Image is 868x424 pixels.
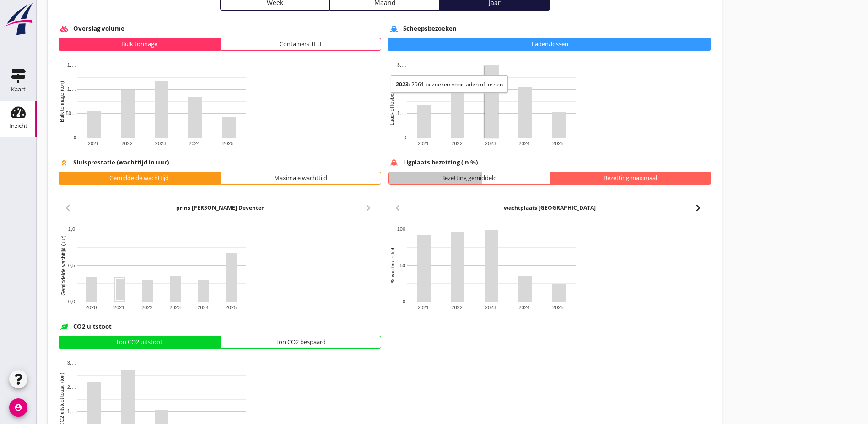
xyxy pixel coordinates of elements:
[59,336,220,349] button: Ton CO2 uitstoot
[393,40,707,49] div: Laden/lossen
[224,338,377,347] div: Ton CO2 bespaard
[59,224,246,316] svg: Een diagram.
[389,77,394,125] text: Laad- of losbezoeken
[67,86,76,92] text: 1.…
[9,398,27,417] i: account_circle
[403,158,478,167] b: Ligplaats bezetting (in %)
[66,111,76,116] text: 50…
[518,141,529,146] text: 2024
[396,80,409,88] strong: 2023
[59,172,220,185] button: Gemiddelde wachttijd
[220,172,382,185] button: Maximale wachttijd
[86,305,97,310] text: 2020
[67,384,76,390] text: 2.…
[403,24,457,33] b: Scheepsbezoeken
[67,62,76,68] text: 1.…
[391,76,507,93] div: : 2961 bezoeken voor laden of lossen
[397,62,406,68] text: 3.…
[220,38,382,51] button: Containers TEU
[451,141,462,146] text: 2022
[518,305,529,310] text: 2024
[197,305,208,310] text: 2024
[73,24,124,33] b: Overslag volume
[67,360,76,366] text: 3.…
[388,60,576,152] svg: Een diagram.
[2,2,35,36] img: logo-small.a267ee39.svg
[68,226,75,232] text: 1,0
[121,141,132,146] text: 2022
[397,111,406,116] text: 1.…
[226,305,237,310] text: 2025
[388,224,576,316] svg: Een diagram.
[418,305,429,310] text: 2021
[63,40,216,49] div: Bulk tonnage
[418,141,429,146] text: 2021
[59,60,246,152] svg: Een diagram.
[224,174,377,183] div: Maximale wachttijd
[155,141,166,146] text: 2023
[554,174,707,183] div: Bezetting maximaal
[176,204,264,212] b: prins [PERSON_NAME] Deventer
[59,38,220,51] button: Bulk tonnage
[63,174,216,183] div: Gemiddelde wachttijd
[550,172,712,185] button: Bezetting maximaal
[393,174,546,183] div: Bezetting gemiddeld
[68,299,75,304] text: 0,0
[397,226,405,232] text: 100
[403,299,405,304] text: 0
[552,141,563,146] text: 2025
[224,40,377,49] div: Containers TEU
[11,86,26,92] div: Kaart
[9,123,27,129] div: Inzicht
[60,235,66,295] text: Gemiddelde wachttijd (uur)
[388,38,711,51] button: Laden/lossen
[67,408,76,414] text: 1.…
[404,135,406,140] text: 0
[222,141,233,146] text: 2025
[59,81,65,122] text: Bulk tonnage (ton)
[113,305,124,310] text: 2021
[485,305,496,310] text: 2023
[220,336,382,349] button: Ton CO2 bespaard
[388,172,550,185] button: Bezetting gemiddeld
[400,263,405,268] text: 50
[141,305,152,310] text: 2022
[451,305,462,310] text: 2022
[504,204,596,212] b: wachtplaats [GEOGRAPHIC_DATA]
[73,158,169,167] b: Sluisprestatie (wachttijd in uur)
[390,248,395,283] text: % van totale tijd
[73,322,112,331] b: CO2 uitstoot
[68,263,75,268] text: 0,5
[63,338,216,347] div: Ton CO2 uitstoot
[485,141,496,146] text: 2023
[74,135,76,140] text: 0
[552,305,563,310] text: 2025
[189,141,199,146] text: 2024
[88,141,99,146] text: 2021
[169,305,180,310] text: 2023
